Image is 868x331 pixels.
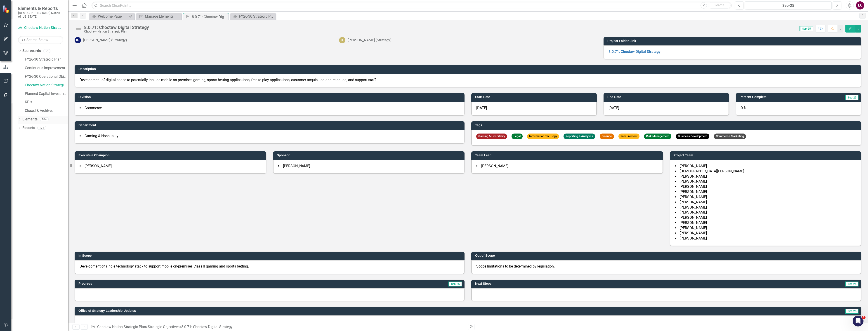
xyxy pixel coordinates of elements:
[715,3,724,7] span: Search
[680,164,707,168] span: [PERSON_NAME]
[680,190,707,194] span: [PERSON_NAME]
[80,264,460,269] p: Development of single technology stack to support mobile on-premises Class II gaming and sports b...
[348,38,392,43] div: [PERSON_NAME] (Strategy)
[18,6,63,11] span: Elements & Reports
[680,200,707,204] span: [PERSON_NAME]
[862,316,866,319] span: 1
[708,2,731,9] button: Search
[680,195,707,199] span: [PERSON_NAME]
[475,282,683,285] h3: Next Steps
[22,125,35,131] a: Reports
[618,134,639,139] span: Procurement
[85,106,102,110] span: Commerce
[680,205,707,209] span: [PERSON_NAME]
[25,57,68,62] a: FY26-30 Strategic Plan
[680,184,707,189] span: [PERSON_NAME]
[25,83,68,88] a: Choctaw Nation Strategic Plan
[676,134,709,139] span: Business Development
[25,74,68,79] a: FY26-30 Operational Objectives
[18,11,63,19] small: [DEMOGRAPHIC_DATA] Nation of [US_STATE]
[800,26,813,31] span: Sep-25
[680,231,707,235] span: [PERSON_NAME]
[680,236,707,240] span: [PERSON_NAME]
[745,1,832,9] button: Sep-25
[564,134,595,139] span: Reporting & Analytics
[78,254,462,257] h3: In Scope
[339,37,345,43] div: JL
[845,309,859,314] span: Sep-25
[78,95,462,99] h3: Division
[845,282,859,286] span: Sep-25
[18,25,63,31] a: Choctaw Nation Strategic Plan
[90,14,128,19] a: Welcome Page
[680,226,707,230] span: [PERSON_NAME]
[475,95,594,99] h3: Start Date
[448,282,462,286] span: Sep-25
[476,134,507,139] span: Gaming & Hospitality
[137,14,180,19] a: Manage Elements
[680,215,707,220] span: [PERSON_NAME]
[853,316,863,326] iframe: Intercom live chat
[481,164,508,168] span: [PERSON_NAME]
[40,117,49,121] div: 104
[746,3,830,8] div: Sep-25
[18,36,63,44] input: Search Below...
[600,134,614,139] span: Finance
[78,309,708,312] h3: Office of Strategy Leadership Updates
[475,124,859,127] h3: Tags
[78,67,859,71] h3: Description
[85,164,112,168] span: [PERSON_NAME]
[78,124,462,127] h3: Department
[78,282,270,285] h3: Progress
[91,324,465,330] div: » »
[75,25,82,32] img: Not Defined
[475,254,859,257] h3: Out of Scope
[145,14,180,19] div: Manage Elements
[25,108,68,113] a: Closed & Archived
[25,66,68,71] a: Continuous Improvement
[527,134,559,139] span: Information Tec...ogy
[740,95,818,99] h3: Percent Complete
[85,134,118,138] span: Gaming & Hospitality
[22,48,41,54] a: Scorecards
[680,169,744,173] span: [DEMOGRAPHIC_DATA][PERSON_NAME]
[80,77,856,83] p: Development of digital space to potentially include mobile on-premises gaming, sports betting app...
[680,174,707,178] span: [PERSON_NAME]
[78,154,264,157] h3: Executive Champion
[97,325,146,329] a: Choctaw Nation Strategic Plan
[98,14,128,19] div: Welcome Page
[192,14,227,20] div: 8.0.71: Choctaw Digital Strategy
[283,164,310,168] span: [PERSON_NAME]
[845,95,859,100] span: Sep-25
[22,117,38,122] a: Elements
[239,14,274,19] div: FY26-30 Strategic Plan
[680,221,707,225] span: [PERSON_NAME]
[277,154,462,157] h3: Sponsor
[512,134,523,139] span: Legal
[680,210,707,214] span: [PERSON_NAME]
[476,264,856,269] p: Scope limitations to be determined by legislation.
[181,325,233,329] div: 8.0.71: Choctaw Digital Strategy
[84,25,149,30] div: 8.0.71: Choctaw Digital Strategy
[84,30,149,33] div: Choctaw Nation Strategic Plan
[92,2,732,9] input: Search ClearPoint...
[476,106,487,110] span: [DATE]
[231,14,274,19] a: FY26-30 Strategic Plan
[75,37,81,43] div: BJ
[607,95,727,99] h3: End Date
[83,38,127,43] div: [PERSON_NAME] (Strategy)
[644,134,671,139] span: Risk Management
[43,49,50,53] div: 7
[609,49,660,54] a: 8.0.71: Choctaw Digital Strategy
[25,100,68,105] a: KPIs
[736,102,861,116] div: 0 %
[37,126,46,130] div: 171
[148,325,179,329] a: Strategic Objectives
[475,154,661,157] h3: Team Lead
[674,154,859,157] h3: Project Team
[609,106,619,110] span: [DATE]
[714,134,746,139] span: Commerce Marketing
[856,1,864,9] div: LC
[25,91,68,96] a: Planned Capital Investments
[680,179,707,183] span: [PERSON_NAME]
